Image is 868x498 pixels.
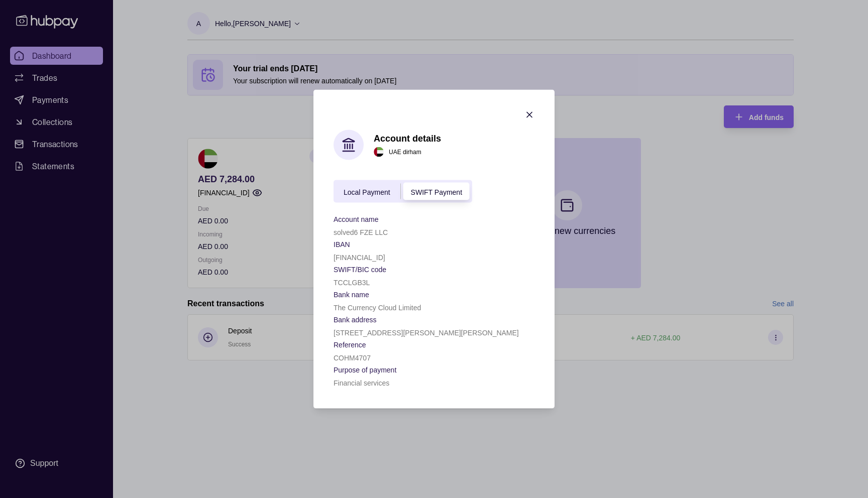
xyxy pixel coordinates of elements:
[334,341,366,349] p: Reference
[334,354,371,362] p: COHM4707
[334,180,472,203] div: accountIndex
[374,147,384,157] img: ae
[334,379,389,387] p: Financial services
[334,215,379,223] p: Account name
[334,329,519,337] p: [STREET_ADDRESS][PERSON_NAME][PERSON_NAME]
[334,304,421,312] p: The Currency Cloud Limited
[334,291,369,299] p: Bank name
[334,266,386,274] p: SWIFT/BIC code
[334,228,388,236] p: solved6 FZE LLC
[334,254,385,262] p: [FINANCIAL_ID]
[344,188,390,196] span: Local Payment
[411,188,462,196] span: SWIFT Payment
[389,146,421,157] p: UAE dirham
[334,279,370,287] p: TCCLGB3L
[334,366,396,374] p: Purpose of payment
[334,240,350,248] p: IBAN
[334,316,377,324] p: Bank address
[374,133,441,144] h1: Account details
